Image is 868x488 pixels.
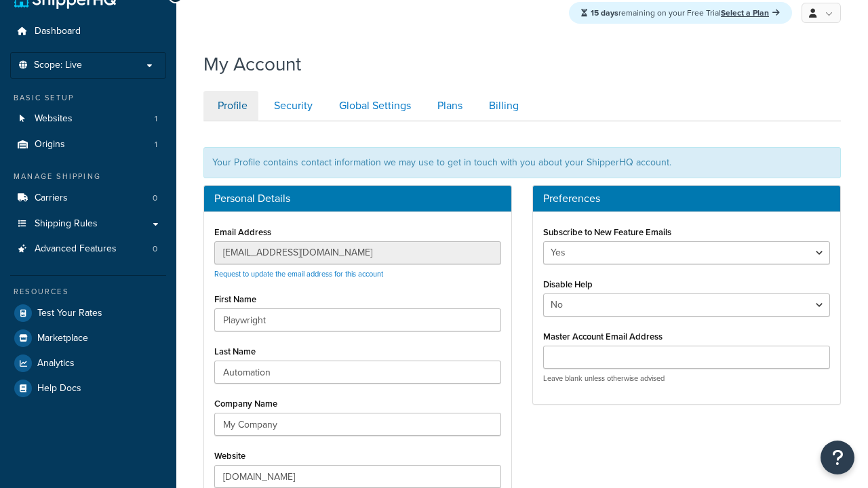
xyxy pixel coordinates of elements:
a: Websites 1 [10,106,166,131]
a: Shipping Rules [10,211,166,237]
label: Disable Help [543,279,593,289]
a: Analytics [10,351,166,375]
span: Dashboard [35,26,81,37]
div: remaining on your Free Trial [569,2,792,24]
label: Last Name [214,346,256,357]
h3: Preferences [543,192,830,205]
span: 0 [153,192,157,204]
a: Plans [423,91,473,121]
label: Subscribe to New Feature Emails [543,227,671,237]
h3: Personal Details [214,192,501,205]
label: Website [214,451,245,461]
a: Security [260,91,323,121]
span: 0 [153,243,157,255]
span: Shipping Rules [35,218,98,230]
span: Help Docs [37,383,81,394]
div: Resources [10,286,166,298]
label: First Name [214,294,256,304]
h1: My Account [203,51,301,77]
div: Basic Setup [10,92,166,104]
div: Your Profile contains contact information we may use to get in touch with you about your ShipperH... [203,147,841,178]
a: Select a Plan [721,7,780,19]
a: Request to update the email address for this account [214,268,383,279]
li: Origins [10,132,166,157]
a: Advanced Features 0 [10,237,166,262]
a: Profile [203,91,258,121]
a: Origins 1 [10,132,166,157]
a: Marketplace [10,326,166,350]
a: Help Docs [10,376,166,401]
span: Marketplace [37,333,88,344]
label: Company Name [214,399,277,409]
strong: 15 days [591,7,618,19]
a: Billing [475,91,530,121]
span: 1 [155,139,157,150]
p: Leave blank unless otherwise advised [543,373,830,384]
a: Carriers 0 [10,186,166,211]
span: 1 [155,113,157,125]
label: Master Account Email Address [543,331,663,342]
a: Global Settings [325,91,422,121]
span: Carriers [35,192,68,204]
span: Origins [35,139,65,150]
button: Open Resource Center [821,441,854,474]
span: Advanced Features [35,243,117,255]
label: Email Address [214,227,271,237]
a: Test Your Rates [10,301,166,325]
li: Carriers [10,186,166,211]
div: Manage Shipping [10,171,166,182]
li: Websites [10,106,166,131]
span: Test Your Rates [37,308,102,319]
a: Dashboard [10,19,166,44]
span: Websites [35,113,73,125]
li: Advanced Features [10,237,166,262]
span: Scope: Live [34,60,82,71]
span: Analytics [37,358,75,369]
